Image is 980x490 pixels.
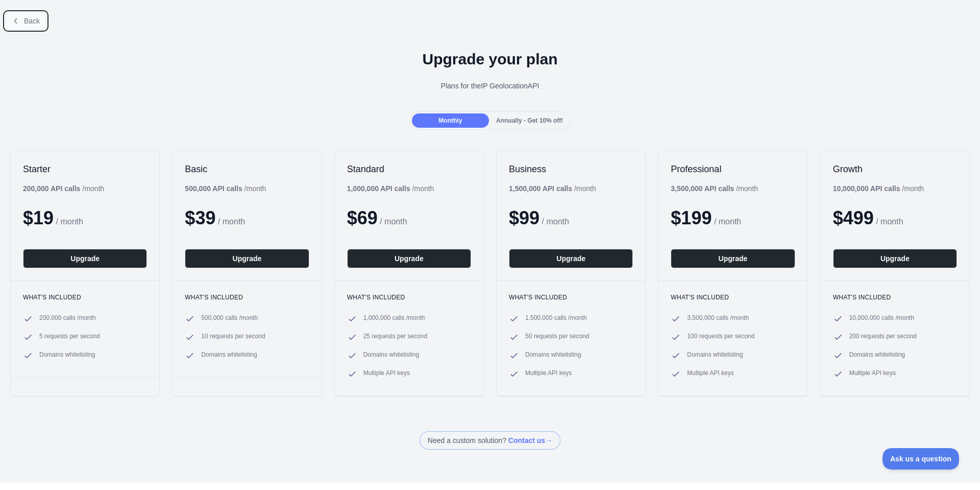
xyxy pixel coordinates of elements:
span: $ 199 [671,207,712,228]
span: / month [380,217,407,226]
span: $ 99 [509,207,540,228]
button: Upgrade [671,249,795,268]
span: / month [542,217,569,226]
button: Upgrade [509,249,633,268]
iframe: Toggle Customer Support [883,448,960,470]
button: Upgrade [347,249,471,268]
span: / month [714,217,741,226]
